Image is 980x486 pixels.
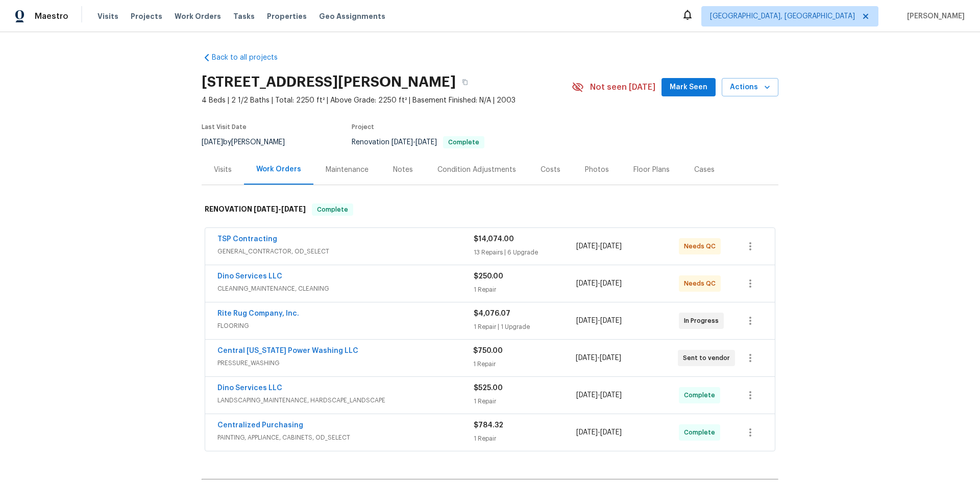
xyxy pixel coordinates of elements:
[474,385,503,392] span: $525.00
[576,278,622,289] span: -
[131,11,162,21] span: Projects
[684,427,719,438] span: Complete
[415,139,437,146] span: [DATE]
[313,204,352,215] span: Complete
[576,317,598,324] span: [DATE]
[217,432,474,443] span: PAINTING, APPLIANCE, CABINETS, OD_SELECT
[391,139,413,146] span: [DATE]
[474,236,514,243] span: $14,074.00
[97,11,118,21] span: Visits
[391,139,437,146] span: -
[590,82,655,92] span: Not seen [DATE]
[576,354,597,362] span: [DATE]
[576,429,598,436] span: [DATE]
[217,385,282,392] a: Dino Services LLC
[474,322,576,332] div: 1 Repair | 1 Upgrade
[576,316,622,326] span: -
[217,284,474,294] span: CLEANING_MAINTENANCE, CLEANING
[202,136,297,148] div: by [PERSON_NAME]
[600,243,622,250] span: [DATE]
[585,165,609,175] div: Photos
[217,347,358,354] a: Central [US_STATE] Power Washing LLC
[202,193,778,226] div: RENOVATION [DATE]-[DATE]Complete
[576,392,598,399] span: [DATE]
[267,11,307,21] span: Properties
[600,429,622,436] span: [DATE]
[684,278,720,289] span: Needs QC
[661,78,716,97] button: Mark Seen
[205,203,306,216] h6: RENOVATION
[600,354,621,362] span: [DATE]
[473,359,575,369] div: 1 Repair
[722,78,778,97] button: Actions
[352,124,374,130] span: Project
[576,243,598,250] span: [DATE]
[600,280,622,287] span: [DATE]
[281,206,306,213] span: [DATE]
[576,427,622,438] span: -
[319,11,385,21] span: Geo Assignments
[730,81,770,94] span: Actions
[233,13,255,20] span: Tasks
[600,392,622,399] span: [DATE]
[541,165,560,175] div: Costs
[684,316,723,326] span: In Progress
[576,280,598,287] span: [DATE]
[474,433,576,444] div: 1 Repair
[217,321,474,331] span: FLOORING
[326,165,369,175] div: Maintenance
[217,246,474,257] span: GENERAL_CONTRACTOR, OD_SELECT
[202,124,247,130] span: Last Visit Date
[202,139,223,146] span: [DATE]
[670,81,707,94] span: Mark Seen
[217,358,473,368] span: PRESSURE_WASHING
[217,310,299,317] a: Rite Rug Company, Inc.
[474,273,503,280] span: $250.00
[474,285,576,295] div: 1 Repair
[694,165,715,175] div: Cases
[576,353,621,363] span: -
[474,310,510,317] span: $4,076.07
[600,317,622,324] span: [DATE]
[254,206,306,213] span: -
[217,395,474,405] span: LANDSCAPING_MAINTENANCE, HARDSCAPE_LANDSCAPE
[217,273,282,280] a: Dino Services LLC
[710,11,855,21] span: [GEOGRAPHIC_DATA], [GEOGRAPHIC_DATA]
[202,53,300,63] a: Back to all projects
[352,139,484,146] span: Renovation
[214,165,232,175] div: Visits
[683,353,734,363] span: Sent to vendor
[202,95,572,106] span: 4 Beds | 2 1/2 Baths | Total: 2250 ft² | Above Grade: 2250 ft² | Basement Finished: N/A | 2003
[35,11,68,21] span: Maestro
[633,165,670,175] div: Floor Plans
[456,73,474,91] button: Copy Address
[684,241,720,251] span: Needs QC
[437,165,516,175] div: Condition Adjustments
[444,139,483,145] span: Complete
[217,236,277,243] a: TSP Contracting
[393,165,413,175] div: Notes
[474,396,576,406] div: 1 Repair
[254,206,278,213] span: [DATE]
[217,422,303,429] a: Centralized Purchasing
[903,11,965,21] span: [PERSON_NAME]
[474,422,503,429] span: $784.32
[202,77,456,87] h2: [STREET_ADDRESS][PERSON_NAME]
[474,247,576,258] div: 13 Repairs | 6 Upgrade
[684,390,719,400] span: Complete
[175,11,221,21] span: Work Orders
[576,241,622,251] span: -
[256,164,301,174] div: Work Orders
[473,347,503,354] span: $750.00
[576,390,622,400] span: -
